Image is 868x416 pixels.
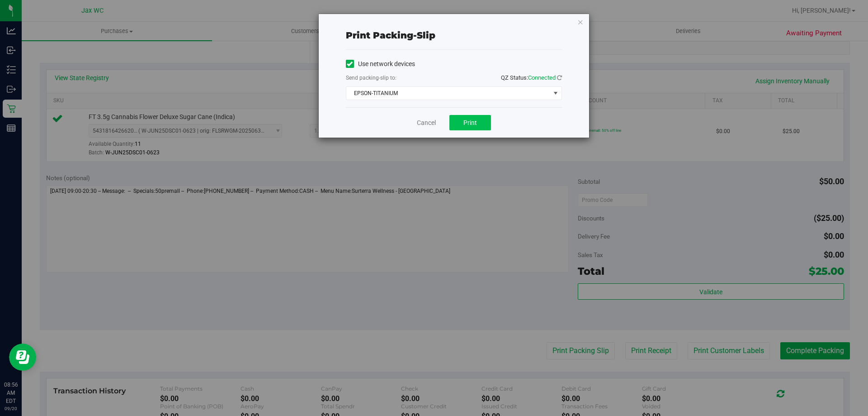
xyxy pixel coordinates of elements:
span: Connected [528,74,556,81]
span: Print packing-slip [346,30,435,41]
iframe: Resource center [9,344,36,371]
label: Send packing-slip to: [346,74,396,82]
span: EPSON-TITANIUM [346,87,550,100]
a: Cancel [417,118,436,128]
span: select [550,87,561,100]
label: Use network devices [346,59,415,69]
button: Print [449,115,491,130]
span: Print [463,119,477,126]
span: QZ Status: [501,74,562,81]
